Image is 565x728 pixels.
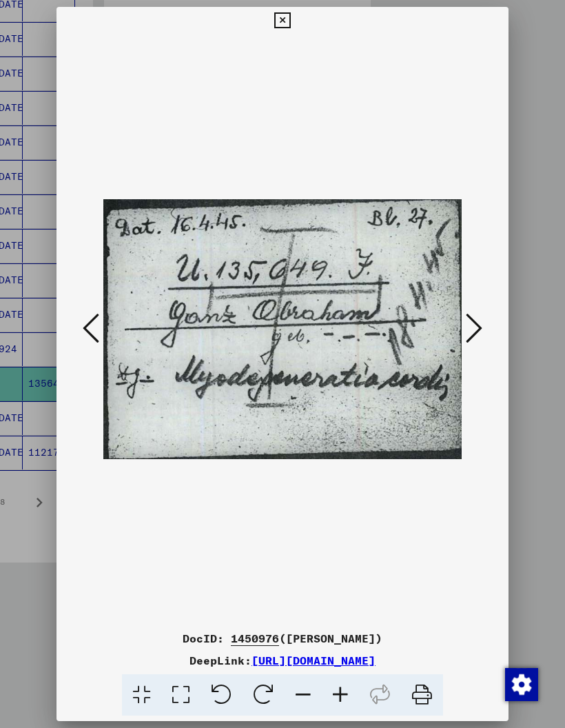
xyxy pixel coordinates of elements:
[56,630,508,647] div: DocID: ([PERSON_NAME])
[251,654,376,667] a: [URL][DOMAIN_NAME]
[56,652,508,669] div: DeepLink:
[504,667,537,700] div: Zustimmung ändern
[103,34,462,625] img: 001.jpg
[505,668,538,701] img: Zustimmung ändern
